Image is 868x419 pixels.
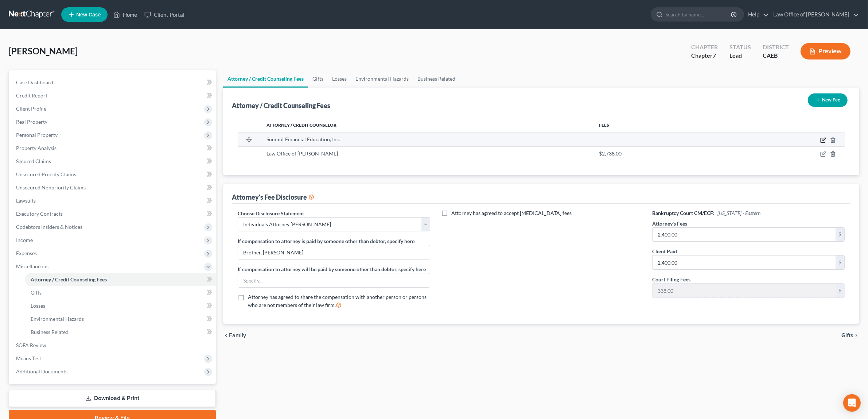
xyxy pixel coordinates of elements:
[16,237,33,243] span: Income
[16,368,67,374] span: Additional Documents
[16,92,47,99] span: Credit Report
[25,273,216,286] a: Attorney / Credit Counseling Fees
[9,390,216,407] a: Download & Print
[232,101,330,110] div: Attorney / Credit Counseling Fees
[451,210,572,216] span: Attorney has agreed to accept [MEDICAL_DATA] fees
[652,276,690,283] label: Court Filing Fees
[9,46,78,56] span: [PERSON_NAME]
[16,184,86,191] span: Unsecured Nonpriority Claims
[238,273,430,287] input: Specify...
[25,299,216,312] a: Losses
[31,329,69,335] span: Business Related
[729,43,751,51] div: Status
[10,339,216,352] a: SOFA Review
[308,70,328,88] a: Gifts
[836,255,844,269] div: $
[31,289,42,296] span: Gifts
[266,122,336,128] span: Attorney / Credit Counselor
[31,303,45,309] span: Losses
[717,210,760,216] span: [US_STATE] - Eastern
[599,150,622,157] span: $2,738.00
[248,294,427,308] span: Attorney has agreed to share the compensation with another person or persons who are not members ...
[652,247,677,255] label: Client Paid
[16,132,58,138] span: Personal Property
[16,355,41,361] span: Means Test
[10,207,216,220] a: Executory Contracts
[16,197,36,204] span: Lawsuits
[713,52,716,59] span: 7
[16,171,76,177] span: Unsecured Priority Claims
[744,8,769,21] a: Help
[10,168,216,181] a: Unsecured Priority Claims
[238,237,414,245] label: If compensation to attorney is paid by someone other than debtor, specify here
[763,43,789,51] div: District
[653,284,836,297] input: 0.00
[843,394,861,412] div: Open Intercom Messenger
[266,136,340,142] span: Summit Financial Education, Inc.
[223,332,229,338] i: chevron_left
[31,316,84,322] span: Environmental Hazards
[841,332,853,338] span: Gifts
[16,224,82,230] span: Codebtors Insiders & Notices
[31,276,107,282] span: Attorney / Credit Counseling Fees
[836,228,844,242] div: $
[16,119,47,125] span: Real Property
[351,70,413,88] a: Environmental Hazards
[16,158,51,164] span: Secured Claims
[25,286,216,299] a: Gifts
[16,263,48,269] span: Miscellaneous
[691,51,718,60] div: Chapter
[652,209,845,217] h6: Bankruptcy Court CM/ECF:
[223,70,308,88] a: Attorney / Credit Counseling Fees
[10,155,216,168] a: Secured Claims
[763,51,789,60] div: CAEB
[76,12,101,18] span: New Case
[665,8,732,21] input: Search by name...
[10,181,216,194] a: Unsecured Nonpriority Claims
[653,255,836,269] input: 0.00
[16,342,46,348] span: SOFA Review
[770,8,859,21] a: Law Office of [PERSON_NAME]
[841,332,859,338] button: Gifts chevron_right
[16,79,53,85] span: Case Dashboard
[16,250,37,256] span: Expenses
[691,43,718,51] div: Chapter
[266,150,338,157] span: Law Office of [PERSON_NAME]
[328,70,351,88] a: Losses
[223,332,246,338] button: chevron_left Family
[238,209,304,217] label: Choose Disclosure Statement
[16,211,63,217] span: Executory Contracts
[836,284,844,297] div: $
[10,142,216,155] a: Property Analysis
[808,93,848,107] button: New Fee
[10,89,216,102] a: Credit Report
[853,332,859,338] i: chevron_right
[16,105,46,112] span: Client Profile
[110,8,141,21] a: Home
[10,76,216,89] a: Case Dashboard
[25,326,216,339] a: Business Related
[10,194,216,207] a: Lawsuits
[232,193,314,201] div: Attorney's Fee Disclosure
[25,312,216,326] a: Environmental Hazards
[801,43,851,59] button: Preview
[653,228,836,242] input: 0.00
[729,51,751,60] div: Lead
[652,220,687,227] label: Attorney's Fees
[413,70,460,88] a: Business Related
[238,245,430,259] input: Specify...
[599,122,609,128] span: Fees
[16,145,57,151] span: Property Analysis
[229,332,246,338] span: Family
[141,8,188,21] a: Client Portal
[238,265,426,273] label: If compensation to attorney will be paid by someone other than debtor, specify here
